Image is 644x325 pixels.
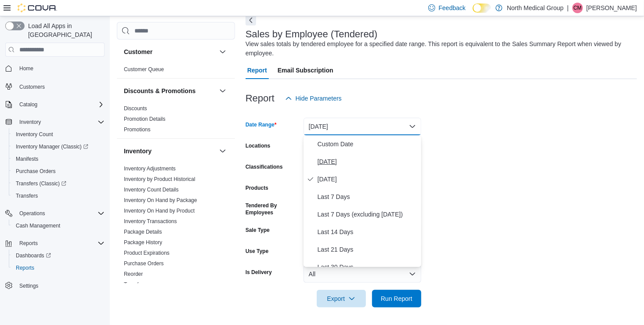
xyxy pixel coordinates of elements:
a: Transfers (Classic) [12,178,70,189]
span: Purchase Orders [16,168,56,175]
h3: Discounts & Promotions [124,87,195,95]
div: Discounts & Promotions [117,103,235,138]
a: Inventory Count Details [124,187,179,193]
span: Transfers [16,192,38,199]
a: Manifests [12,154,42,164]
a: Transfers [12,191,41,201]
span: Manifests [16,155,38,162]
p: [PERSON_NAME] [586,3,637,13]
button: Transfers [9,190,108,202]
span: Inventory On Hand by Package [124,197,197,204]
button: Customer [124,47,216,56]
span: Feedback [439,4,466,12]
button: Manifests [9,153,108,165]
span: Reports [19,240,38,247]
span: Inventory by Product Historical [124,176,195,183]
div: Select listbox [304,135,421,267]
label: Use Type [246,248,268,255]
a: Reorder [124,271,143,277]
div: Customer [117,64,235,78]
a: Discounts [124,105,147,112]
span: Operations [19,210,45,217]
button: Catalog [16,99,41,110]
span: Reorder [124,271,143,278]
a: Customer Queue [124,66,164,72]
span: Transfers (Classic) [12,178,105,189]
span: Reports [16,264,34,271]
span: Product Expirations [124,249,170,256]
label: Is Delivery [246,269,272,276]
span: Last 30 Days [318,262,418,272]
button: Hide Parameters [282,90,345,107]
span: Settings [19,282,38,289]
button: Inventory [124,147,216,155]
span: Reports [16,238,105,249]
span: Inventory Count [16,131,53,138]
span: Transfers (Classic) [16,180,66,187]
button: Settings [2,279,108,292]
button: Customers [2,80,108,93]
button: [DATE] [304,118,421,135]
button: Discounts & Promotions [217,86,228,96]
button: Inventory [2,116,108,128]
span: Customers [16,81,105,92]
button: All [304,265,421,283]
div: Ciara Manuel [572,3,583,13]
a: Package Details [124,229,162,235]
h3: Customer [124,47,152,56]
a: Dashboards [12,250,54,261]
button: Inventory [217,146,228,156]
span: Export [322,290,361,307]
a: Customers [16,82,48,92]
span: Promotions [124,126,151,133]
input: Dark Mode [473,4,491,13]
label: Tendered By Employees [246,202,300,216]
span: Cash Management [16,222,60,229]
span: Email Subscription [278,61,333,79]
a: Home [16,63,37,74]
a: Purchase Orders [12,166,59,177]
button: Inventory Count [9,128,108,141]
span: Inventory Count [12,129,105,140]
a: Inventory Transactions [124,218,177,224]
span: Load All Apps in [GEOGRAPHIC_DATA] [25,22,105,39]
span: Inventory [19,119,41,126]
span: CM [574,3,582,13]
a: Inventory Count [12,129,57,140]
span: Inventory On Hand by Product [124,207,195,214]
a: Inventory Manager (Classic) [12,141,92,152]
button: Catalog [2,98,108,111]
button: Export [317,290,366,307]
span: Transfers [124,281,146,288]
span: [DATE] [318,174,418,184]
nav: Complex example [5,58,105,315]
span: Operations [16,208,105,219]
a: Transfers [124,282,146,288]
span: Catalog [19,101,37,108]
span: Custom Date [318,139,418,149]
span: Inventory Manager (Classic) [12,141,105,152]
a: Reports [12,263,38,273]
span: Last 7 Days (excluding [DATE]) [318,209,418,220]
button: Next [246,15,256,25]
h3: Inventory [124,147,152,155]
button: Home [2,62,108,75]
span: Settings [16,280,105,291]
p: North Medical Group [507,3,564,13]
a: Package History [124,239,162,246]
label: Classifications [246,163,283,170]
button: Purchase Orders [9,165,108,177]
button: Run Report [372,290,421,307]
a: Settings [16,281,42,291]
span: Transfers [12,191,105,201]
span: Dashboards [16,252,51,259]
button: Inventory [16,117,44,127]
button: Discounts & Promotions [124,87,216,95]
span: Hide Parameters [296,94,342,103]
span: Last 7 Days [318,191,418,202]
span: Manifests [12,154,105,164]
a: Inventory Manager (Classic) [9,141,108,153]
span: Customers [19,83,45,90]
